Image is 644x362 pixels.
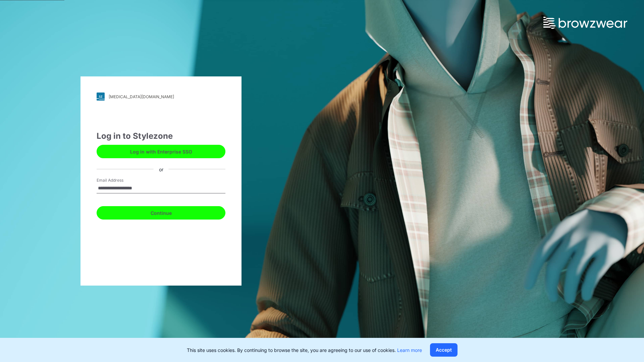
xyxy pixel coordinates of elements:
button: Accept [430,343,458,357]
div: [MEDICAL_DATA][DOMAIN_NAME] [109,94,174,99]
img: browzwear-logo.73288ffb.svg [543,17,627,29]
button: Log in with Enterprise SSO [97,145,225,158]
div: Log in to Stylezone [97,130,225,142]
a: Learn more [397,347,422,353]
img: svg+xml;base64,PHN2ZyB3aWR0aD0iMjgiIGhlaWdodD0iMjgiIHZpZXdCb3g9IjAgMCAyOCAyOCIgZmlsbD0ibm9uZSIgeG... [97,93,105,101]
a: [MEDICAL_DATA][DOMAIN_NAME] [97,93,225,101]
div: or [154,166,169,173]
label: Email Address [97,177,144,183]
p: This site uses cookies. By continuing to browse the site, you are agreeing to our use of cookies. [187,347,422,354]
button: Continue [97,206,225,220]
